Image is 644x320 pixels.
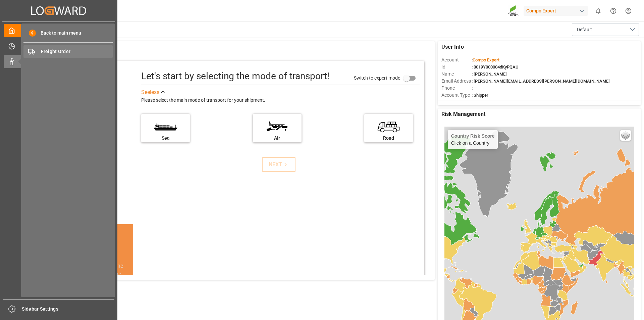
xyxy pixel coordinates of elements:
[441,56,472,63] span: Account
[451,133,495,146] div: Click on a Country
[256,135,298,142] div: Air
[141,88,159,96] div: See less
[145,135,186,142] div: Sea
[441,43,464,51] span: User Info
[473,57,499,62] span: Compo Expert
[451,133,495,139] h4: Country Risk Score
[572,23,639,36] button: open menu
[472,79,610,84] span: : [PERSON_NAME][EMAIL_ADDRESS][PERSON_NAME][DOMAIN_NAME]
[472,64,519,70] span: : 0019Y000004dKyPQAU
[124,262,133,318] button: next slide / item
[23,45,113,58] a: Freight Order
[262,157,296,172] button: NEXT
[141,69,329,83] div: Let's start by selecting the mode of transport!
[354,75,400,80] span: Switch to expert mode
[22,306,115,313] span: Sidebar Settings
[441,78,472,85] span: Email Address
[41,48,113,55] span: Freight Order
[4,39,114,52] a: Timeslot Management
[472,86,477,91] span: : —
[472,57,499,62] span: :
[441,71,472,78] span: Name
[441,63,472,71] span: Id
[577,26,592,33] span: Default
[472,93,488,98] span: : Shipper
[4,24,114,37] a: My Cockpit
[441,92,472,99] span: Account Type
[472,72,507,77] span: : [PERSON_NAME]
[269,161,289,169] div: NEXT
[620,130,631,141] a: Layers
[141,96,420,104] div: Please select the main mode of transport for your shipment.
[368,135,410,142] div: Road
[441,85,472,92] span: Phone
[441,110,485,118] span: Risk Management
[36,30,81,37] span: Back to main menu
